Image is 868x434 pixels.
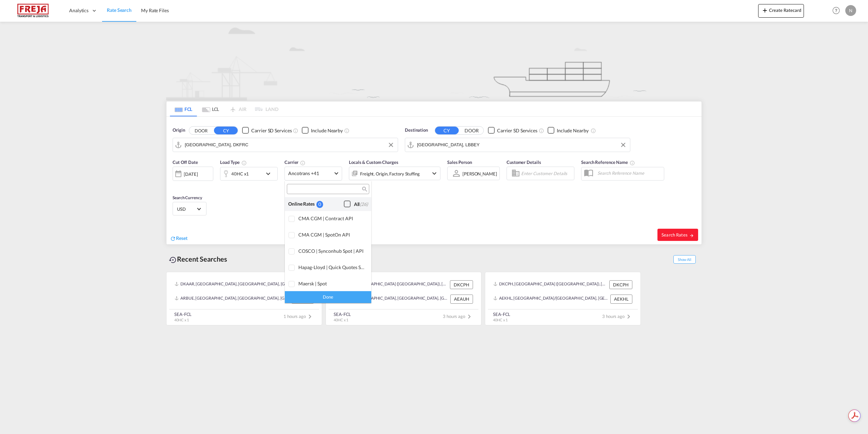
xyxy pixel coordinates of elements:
div: CMA CGM | Contract API [298,215,366,221]
md-checkbox: Checkbox No Ink [344,201,368,208]
div: 0 [316,201,323,208]
div: Hapag-Lloyd | Quick Quotes Spot [298,264,366,270]
div: Maersk | Spot [298,281,366,286]
div: Online Rates [288,201,316,208]
div: CMA CGM | SpotOn API [298,232,366,238]
div: Done [285,291,371,303]
span: (26) [360,201,368,207]
div: All [354,201,368,208]
div: COSCO | Synconhub Spot | API [298,248,366,254]
md-icon: icon-magnify [361,187,367,192]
